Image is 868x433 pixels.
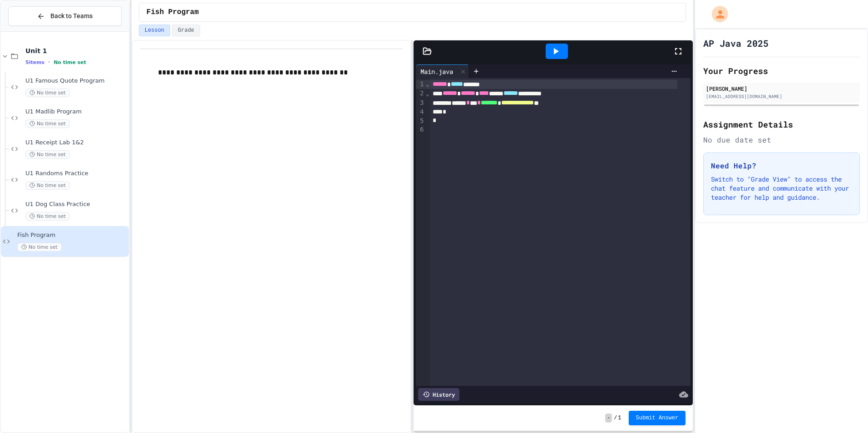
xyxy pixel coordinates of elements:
[416,98,425,108] div: 3
[703,134,860,145] div: No due date set
[425,80,429,88] span: Fold line
[605,413,612,423] span: -
[418,388,459,401] div: History
[416,89,425,98] div: 2
[147,7,199,18] span: Fish Program
[711,175,852,202] p: Switch to "Grade View" to access the chat feature and communicate with your teacher for help and ...
[25,77,127,85] span: U1 Famous Quote Program
[416,125,425,134] div: 6
[25,108,127,116] span: U1 Madlib Program
[703,37,769,49] h1: AP Java 2025
[416,117,425,126] div: 5
[25,119,70,128] span: No time set
[8,6,122,26] button: Back to Teams
[172,25,200,36] button: Grade
[50,11,93,21] span: Back to Teams
[25,59,44,65] span: 5 items
[25,181,70,190] span: No time set
[711,160,852,171] h3: Need Help?
[614,414,617,422] span: /
[17,243,62,251] span: No time set
[48,59,50,66] span: •
[618,414,621,422] span: 1
[706,93,857,100] div: [EMAIL_ADDRESS][DOMAIN_NAME]
[25,170,127,177] span: U1 Randoms Practice
[416,108,425,117] div: 4
[25,212,70,221] span: No time set
[703,118,860,131] h2: Assignment Details
[25,150,70,159] span: No time set
[25,89,70,97] span: No time set
[25,139,127,147] span: U1 Receipt Lab 1&2
[416,64,469,78] div: Main.java
[17,231,127,239] span: Fish Program
[703,64,860,77] h2: Your Progress
[629,411,686,425] button: Submit Answer
[416,80,425,89] div: 1
[416,67,458,76] div: Main.java
[25,47,127,55] span: Unit 1
[54,59,86,65] span: No time set
[706,84,857,93] div: [PERSON_NAME]
[139,25,170,36] button: Lesson
[25,201,127,208] span: U1 Dog Class Practice
[425,90,429,97] span: Fold line
[636,414,679,422] span: Submit Answer
[702,4,730,25] div: My Account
